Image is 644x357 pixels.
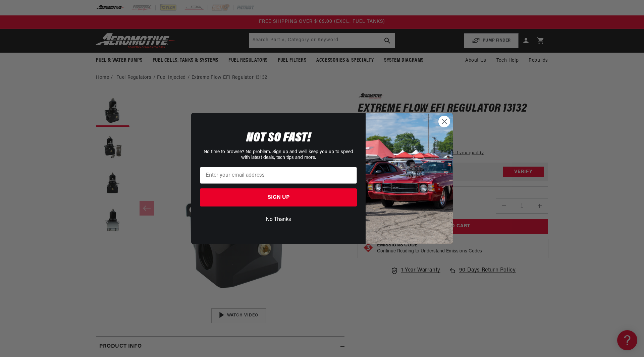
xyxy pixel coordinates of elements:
span: No time to browse? No problem. Sign up and we'll keep you up to speed with latest deals, tech tip... [204,150,353,160]
input: Enter your email address [200,167,357,184]
button: SIGN UP [200,188,357,206]
button: No Thanks [200,213,357,226]
img: 85cdd541-2605-488b-b08c-a5ee7b438a35.jpeg [366,113,453,244]
span: NOT SO FAST! [246,131,311,145]
button: Close dialog [438,116,450,127]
